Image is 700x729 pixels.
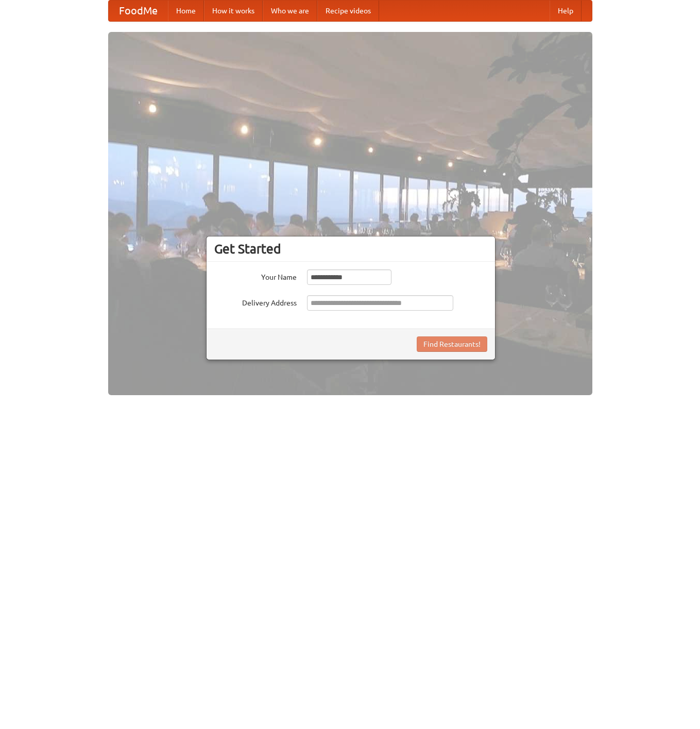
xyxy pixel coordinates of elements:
[214,295,297,308] label: Delivery Address
[214,269,297,282] label: Your Name
[550,1,582,21] a: Help
[168,1,204,21] a: Home
[204,1,263,21] a: How it works
[214,241,487,257] h3: Get Started
[317,1,379,21] a: Recipe videos
[417,336,487,352] button: Find Restaurants!
[109,1,168,21] a: FoodMe
[263,1,317,21] a: Who we are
